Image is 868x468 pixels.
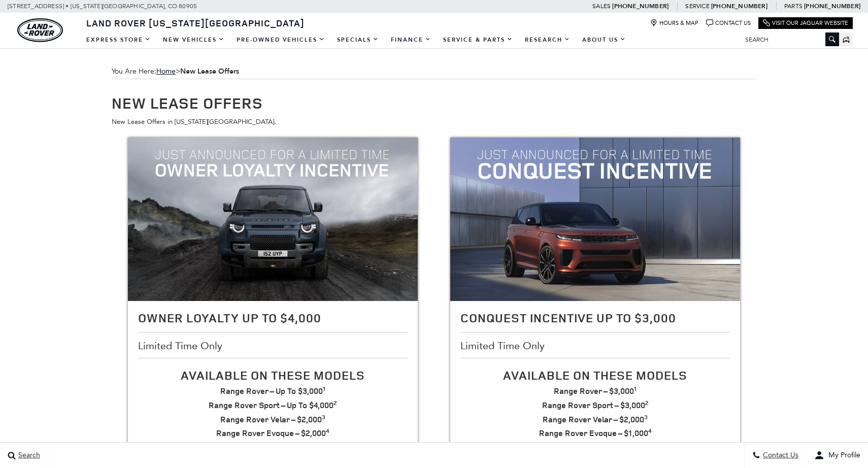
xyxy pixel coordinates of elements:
[331,31,385,49] a: Specials
[519,31,576,49] a: Research
[157,31,230,49] a: New Vehicles
[824,451,860,460] span: My Profile
[220,414,325,425] strong: Range Rover Velar – $2,000
[322,413,325,421] sup: 3
[763,19,848,27] a: Visit Our Jaguar Website
[711,2,767,10] a: [PHONE_NUMBER]
[612,2,669,10] a: [PHONE_NUMBER]
[112,116,756,127] p: New Lease Offers in [US_STATE][GEOGRAPHIC_DATA].
[650,441,654,449] sup: 5
[503,367,687,383] span: Available On These Models
[214,442,331,453] strong: Land Rover Discovery – $2,000
[180,66,239,76] strong: New Lease Offers
[156,67,176,76] a: Home
[333,398,337,407] sup: 2
[537,442,654,453] strong: Land Rover Discovery – $2,000
[323,384,326,393] sup: 1
[543,414,648,425] strong: Range Rover Velar – $2,000
[112,64,756,79] span: You Are Here:
[650,19,698,27] a: Hours & Map
[17,18,63,42] img: Land Rover
[539,427,652,439] strong: Range Rover Evoque – $1,000
[138,311,408,324] h2: Owner Loyalty Up To $4,000
[648,426,652,435] sup: 4
[437,31,519,49] a: Service & Parts
[156,67,239,76] span: >
[326,426,329,435] sup: 4
[807,443,868,468] button: user-profile-menu
[80,31,632,49] nav: Main Navigation
[542,399,649,411] strong: Range Rover Sport – $3,000
[181,367,365,383] span: Available On These Models
[738,34,839,46] input: Search
[209,399,337,411] strong: Range Rover Sport – Up To $4,000
[80,31,157,49] a: EXPRESS STORE
[80,17,311,29] a: Land Rover [US_STATE][GEOGRAPHIC_DATA]
[220,385,326,396] strong: Range Rover – Up To $3,000
[112,64,756,79] div: Breadcrumbs
[112,94,756,111] h1: New Lease Offers
[644,413,648,421] sup: 3
[576,31,632,49] a: About Us
[230,31,331,49] a: Pre-Owned Vehicles
[706,19,751,27] a: Contact Us
[784,3,803,10] span: Parts
[16,451,40,460] span: Search
[138,340,225,351] span: Limited Time Only
[17,18,63,42] a: land-rover
[86,17,305,29] span: Land Rover [US_STATE][GEOGRAPHIC_DATA]
[554,385,637,396] strong: Range Rover – $3,000
[760,451,798,460] span: Contact Us
[460,340,547,351] span: Limited Time Only
[634,384,637,393] sup: 1
[685,3,709,10] span: Service
[460,311,730,324] h2: Conquest Incentive Up To $3,000
[592,3,611,10] span: Sales
[804,2,860,10] a: [PHONE_NUMBER]
[645,398,649,407] sup: 2
[128,138,418,300] img: Owner Loyalty Up To $4,000
[385,31,437,49] a: Finance
[328,441,331,449] sup: 5
[450,138,741,300] img: Conquest Incentive Up To $3,000
[8,3,197,10] a: [STREET_ADDRESS] • [US_STATE][GEOGRAPHIC_DATA], CO 80905
[216,427,329,439] strong: Range Rover Evoque – $2,000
